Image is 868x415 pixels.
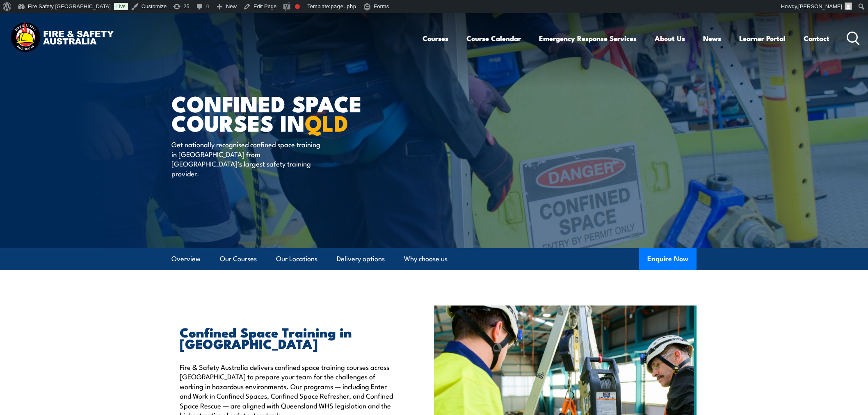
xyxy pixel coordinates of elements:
[305,105,348,139] strong: QLD
[180,326,396,349] h2: Confined Space Training in [GEOGRAPHIC_DATA]
[331,3,356,9] span: page.php
[220,248,257,270] a: Our Courses
[295,4,300,9] div: Needs improvement
[703,27,721,49] a: News
[539,27,637,49] a: Emergency Response Services
[404,248,448,270] a: Why choose us
[466,27,521,49] a: Course Calendar
[171,248,201,270] a: Overview
[798,3,842,9] span: [PERSON_NAME]
[171,139,321,178] p: Get nationally recognised confined space training in [GEOGRAPHIC_DATA] from [GEOGRAPHIC_DATA]’s l...
[114,3,128,10] a: Live
[276,248,318,270] a: Our Locations
[804,27,829,49] a: Contact
[739,27,786,49] a: Learner Portal
[639,248,697,270] button: Enquire Now
[655,27,685,49] a: About Us
[171,93,374,132] h1: Confined Space Courses in
[423,27,448,49] a: Courses
[337,248,385,270] a: Delivery options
